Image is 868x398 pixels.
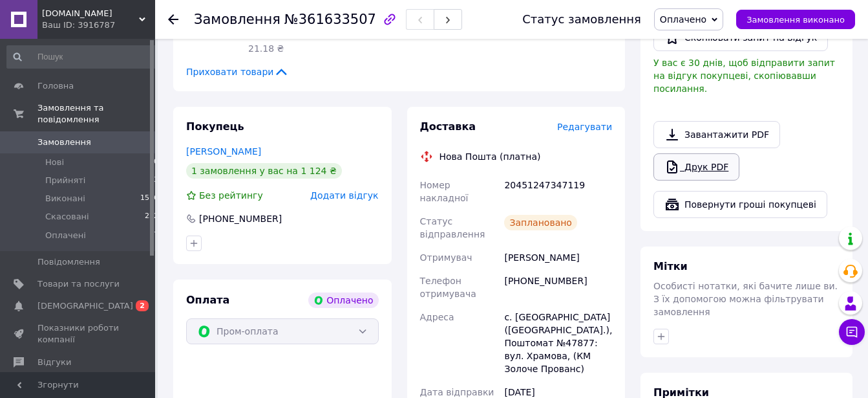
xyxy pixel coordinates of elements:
[502,246,615,269] div: [PERSON_NAME]
[37,300,133,312] span: [DEMOGRAPHIC_DATA]
[186,146,261,157] a: [PERSON_NAME]
[37,80,74,92] span: Головна
[653,191,827,218] button: Повернути гроші покупцеві
[140,193,158,205] span: 1576
[522,13,641,26] div: Статус замовлення
[194,12,281,27] span: Замовлення
[839,319,865,345] button: Чат з покупцем
[653,281,838,317] span: Особисті нотатки, які бачите лише ви. З їх допомогою можна фільтрувати замовлення
[653,121,780,148] a: Завантажити PDF
[37,322,120,346] span: Показники роботи компанії
[284,12,376,27] span: №361633507
[199,190,263,201] span: Без рейтингу
[45,157,64,168] span: Нові
[653,58,835,94] span: У вас є 30 днів, щоб відправити запит на відгук покупцеві, скопіювавши посилання.
[420,120,476,133] span: Доставка
[186,163,342,179] div: 1 замовлення у вас на 1 124 ₴
[154,230,158,241] span: 7
[37,256,100,268] span: Повідомлення
[420,216,485,239] span: Статус відправлення
[6,45,160,69] input: Пошук
[45,211,89,223] span: Скасовані
[45,230,86,241] span: Оплачені
[45,193,85,205] span: Виконані
[660,14,706,25] span: Оплачено
[436,150,544,163] div: Нова Пошта (платна)
[136,300,149,311] span: 2
[37,102,155,126] span: Замовлення та повідомлення
[420,252,472,263] span: Отримувач
[186,65,289,78] span: Приховати товари
[502,269,615,305] div: [PHONE_NUMBER]
[154,175,158,186] span: 3
[736,10,855,29] button: Замовлення виконано
[653,153,739,181] a: Друк PDF
[186,294,229,306] span: Оплата
[42,19,155,31] div: Ваш ID: 3916787
[186,120,244,133] span: Покупець
[310,190,378,201] span: Додати відгук
[308,293,378,308] div: Оплачено
[198,212,283,225] div: [PHONE_NUMBER]
[145,211,158,223] span: 222
[746,15,845,25] span: Замовлення виконано
[168,13,178,26] div: Повернутися назад
[37,137,91,148] span: Замовлення
[502,305,615,381] div: с. [GEOGRAPHIC_DATA] ([GEOGRAPHIC_DATA].), Поштомат №47877: вул. Храмова, (КМ Золоче Прованс)
[420,180,469,203] span: Номер накладної
[37,357,71,368] span: Відгуки
[502,173,615,210] div: 20451247347119
[37,278,120,290] span: Товари та послуги
[420,276,476,299] span: Телефон отримувача
[420,312,454,322] span: Адреса
[420,387,494,397] span: Дата відправки
[557,122,612,132] span: Редагувати
[42,8,139,19] span: FOTOZONA.DP.UA
[154,157,158,168] span: 0
[504,215,577,230] div: Заплановано
[45,175,85,186] span: Прийняті
[653,260,688,272] span: Мітки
